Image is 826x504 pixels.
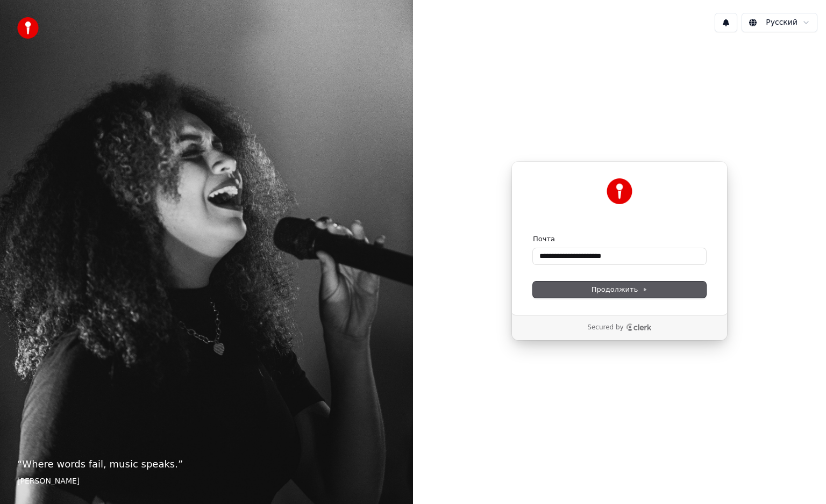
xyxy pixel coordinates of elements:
img: youka [17,17,39,39]
a: Clerk logo [626,323,652,331]
p: Secured by [587,323,623,332]
img: Youka [607,178,632,204]
footer: [PERSON_NAME] [17,476,396,487]
span: Продолжить [592,285,648,294]
p: “ Where words fail, music speaks. ” [17,457,396,472]
label: Почта [533,234,555,244]
button: Продолжить [533,282,706,298]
